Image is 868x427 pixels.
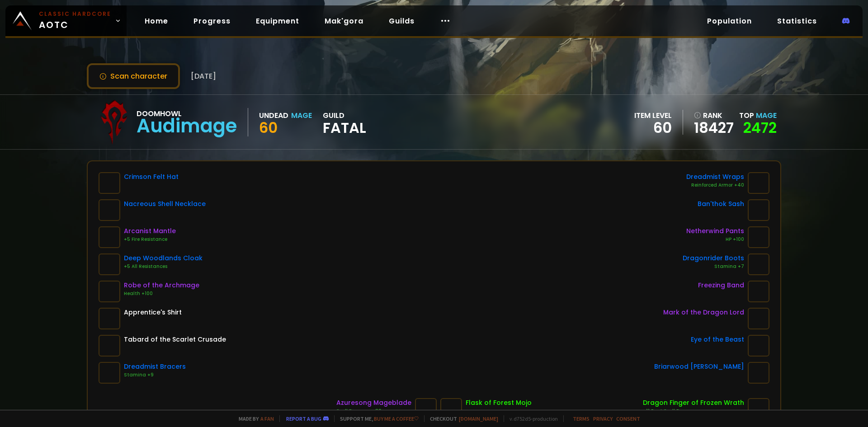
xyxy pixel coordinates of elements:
a: Terms [573,415,590,422]
div: Doomhowl [137,108,237,119]
a: Report a bug [286,415,321,422]
img: item-942 [748,281,769,302]
span: 60 [259,117,278,138]
span: Made by [233,415,274,422]
div: Dragonrider Boots [683,253,744,263]
div: Netherwind Pants [686,226,744,236]
a: a fan [260,415,274,422]
img: item-17103 [415,398,437,420]
a: Consent [616,415,640,422]
span: AOTC [39,10,111,32]
a: Buy me a coffee [374,415,419,422]
img: item-11662 [748,199,769,221]
span: v. d752d5 - production [504,415,558,422]
img: item-13968 [748,335,769,357]
img: item-19115 [440,398,462,420]
div: Tabard of the Scarlet Crusade [124,335,226,344]
div: HP +100 [686,236,744,243]
a: Mak'gora [317,12,371,30]
div: Briarwood [PERSON_NAME] [654,362,744,371]
div: Stamina +9 [124,371,186,379]
a: Population [700,12,759,30]
img: item-15282 [748,398,769,420]
a: Classic HardcoreAOTC [5,5,127,36]
div: Apprentice's Shirt [124,308,182,317]
div: Eye of the Beast [691,335,744,344]
div: rank [694,110,734,121]
div: Stamina +7 [683,263,744,270]
img: item-19121 [99,253,120,275]
img: item-16705 [748,172,769,194]
div: Crimson Felt Hat [124,172,179,182]
div: +5 Fire Resistance [124,236,176,243]
img: item-13143 [748,308,769,329]
div: 60 [634,121,672,135]
div: Undead [259,110,288,121]
span: Support me, [334,415,419,422]
img: item-12930 [748,362,769,384]
div: Mage [291,110,312,121]
div: Robe of the Archmage [124,281,199,290]
div: guild [323,110,366,135]
div: item level [634,110,672,121]
img: item-16703 [99,362,120,384]
div: Dreadmist Wraps [686,172,744,182]
a: Privacy [593,415,613,422]
span: Fatal [323,121,366,135]
div: Arcanist Mantle [124,226,176,236]
div: Nacreous Shell Necklace [124,199,206,209]
img: item-16797 [99,226,120,248]
div: Dreadmist Bracers [124,362,186,371]
div: Azuresong Mageblade [336,398,411,408]
div: Audimage [137,119,237,133]
img: item-14152 [99,281,120,302]
div: Freezing Band [698,281,744,290]
div: Dragon Finger of Frozen Wrath [643,398,744,408]
small: Classic Hardcore [39,10,111,18]
button: Scan character [87,63,180,89]
a: [DOMAIN_NAME] [459,415,498,422]
a: 2472 [743,117,777,138]
div: +11 Frost Spell Damage [643,408,744,415]
div: Spell Damage +30 [336,408,411,415]
div: Top [739,110,777,121]
div: Ban'thok Sash [698,199,744,209]
span: Checkout [424,415,498,422]
div: Mark of the Dragon Lord [663,308,744,317]
div: +5 All Resistances [124,263,203,270]
div: Health +100 [124,290,199,297]
div: Deep Woodlands Cloak [124,253,203,263]
img: item-16915 [748,226,769,248]
div: Reinforced Armor +40 [686,182,744,189]
div: Flask of Forest Mojo [466,398,532,408]
img: item-18727 [99,172,120,194]
span: Mage [756,110,777,121]
a: Equipment [249,12,307,30]
img: item-23192 [99,335,120,357]
span: [DATE] [191,70,216,82]
img: item-6096 [99,308,120,329]
a: Statistics [770,12,824,30]
a: Progress [186,12,238,30]
img: item-22403 [99,199,120,221]
a: 18427 [694,121,734,135]
img: item-18102 [748,253,769,275]
a: Guilds [382,12,422,30]
a: Home [137,12,175,30]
